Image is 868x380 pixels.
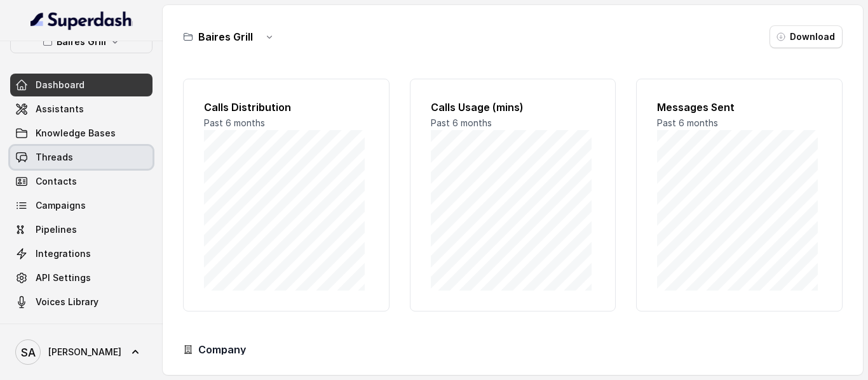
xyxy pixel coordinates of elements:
a: Threads [10,146,153,169]
span: Contacts [36,175,77,188]
a: [PERSON_NAME] [10,334,153,370]
span: Threads [36,151,73,164]
a: Voices Library [10,291,153,313]
span: Knowledge Bases [36,127,116,140]
span: Pipelines [36,223,77,236]
span: Voices Library [36,296,98,308]
h2: Calls Usage (mins) [431,100,595,115]
a: Integrations [10,242,153,265]
a: Knowledge Bases [10,122,153,145]
span: Integrations [36,247,91,260]
a: Contacts [10,170,153,193]
a: Assistants [10,98,153,121]
p: Baires Grill [57,34,106,49]
a: Pipelines [10,218,153,241]
h2: Messages Sent [657,100,822,115]
button: Baires Grill [10,30,153,53]
h2: Calls Distribution [204,100,369,115]
text: SA [21,346,36,359]
a: Dashboard [10,74,153,96]
a: API Settings [10,266,153,289]
span: Campaigns [36,199,86,212]
span: Assistants [36,103,84,115]
span: [PERSON_NAME] [48,346,121,358]
span: Dashboard [36,79,85,91]
button: Download [770,25,843,48]
span: API Settings [36,272,91,284]
a: Campaigns [10,194,153,217]
span: Past 6 months [657,117,718,128]
h3: Baires Grill [198,29,253,44]
h3: Company [198,342,246,357]
span: Past 6 months [204,117,265,128]
span: Past 6 months [431,117,492,128]
img: light.svg [31,10,133,30]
